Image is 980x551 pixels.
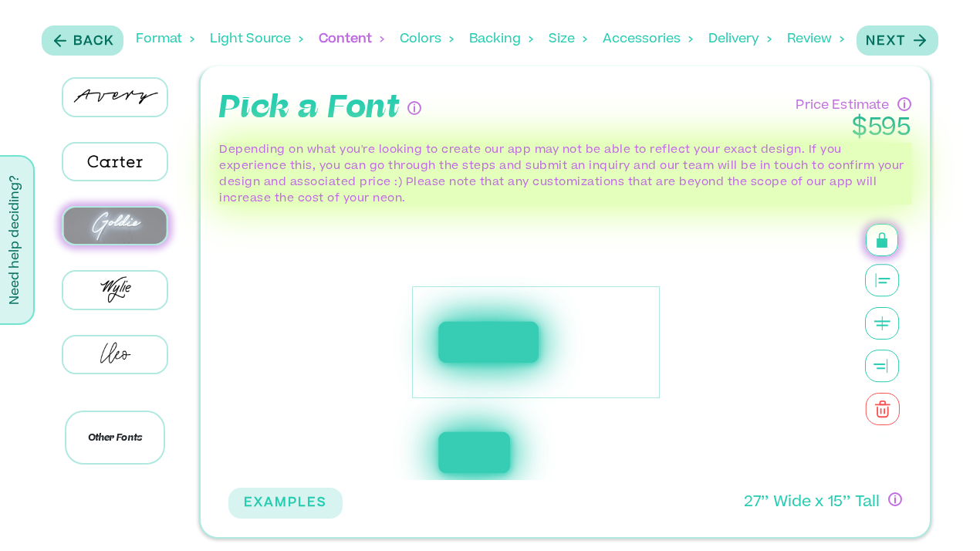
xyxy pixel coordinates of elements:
[63,208,167,244] img: Goldie
[787,15,844,63] div: Review
[897,97,911,111] div: Have questions about pricing or just need a human touch? Go through the process and submit an inq...
[42,25,123,56] button: Back
[744,492,880,515] p: 27 ’’ Wide x 15 ’’ Tall
[903,477,980,551] iframe: Chat Widget
[866,32,906,51] p: Next
[210,15,303,63] div: Light Source
[63,79,167,116] img: Avery
[219,85,400,131] p: Pick a Font
[796,93,889,115] p: Price Estimate
[65,411,166,465] p: Other Fonts
[857,25,938,56] button: Next
[796,115,911,143] p: $ 595
[136,15,194,63] div: Format
[888,492,902,506] div: If you have questions about size, or if you can’t design exactly what you want here, no worries! ...
[228,488,343,519] button: EXAMPLES
[73,32,114,51] p: Back
[219,143,911,208] p: Depending on what you're looking to create our app may not be able to reflect your exact design. ...
[400,15,454,63] div: Colors
[319,15,384,63] div: Content
[63,272,167,309] img: Wylie
[603,15,693,63] div: Accessories
[63,144,167,181] img: Carter
[469,15,533,63] div: Backing
[549,15,587,63] div: Size
[708,15,772,63] div: Delivery
[63,336,167,374] img: Cleo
